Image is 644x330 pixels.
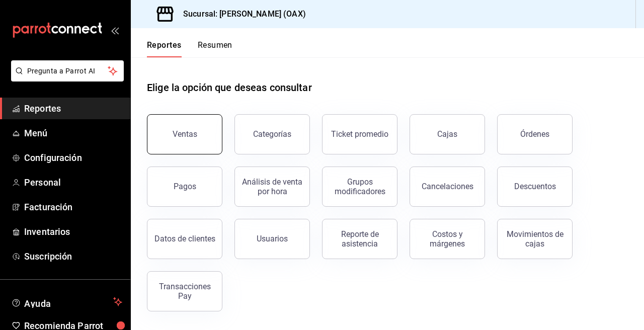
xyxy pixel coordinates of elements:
button: Usuarios [234,219,310,259]
span: Suscripción [24,250,122,263]
span: Personal [24,176,122,189]
div: Cajas [437,129,457,139]
button: Reportes [147,40,182,57]
button: Costos y márgenes [410,219,485,259]
button: Transacciones Pay [147,271,222,311]
button: Análisis de venta por hora [234,167,310,207]
div: Órdenes [520,129,549,139]
div: Reporte de asistencia [329,229,391,249]
span: Ayuda [24,296,109,308]
span: Menú [24,126,122,140]
div: Ventas [173,129,197,139]
div: Pagos [174,182,196,191]
div: Datos de clientes [154,234,215,243]
div: Usuarios [257,234,288,243]
span: Pregunta a Parrot AI [27,66,108,76]
button: Grupos modificadores [322,167,397,207]
button: Cajas [410,114,485,154]
button: open_drawer_menu [111,26,119,34]
div: Análisis de venta por hora [241,177,303,196]
div: Descuentos [514,182,556,191]
div: Grupos modificadores [329,177,391,196]
button: Reporte de asistencia [322,219,397,259]
button: Pagos [147,167,222,207]
button: Pregunta a Parrot AI [11,60,124,81]
div: Costos y márgenes [416,229,478,249]
a: Pregunta a Parrot AI [7,73,124,84]
h1: Elige la opción que deseas consultar [147,80,312,95]
div: Transacciones Pay [153,282,216,301]
button: Descuentos [497,167,573,207]
div: Cancelaciones [422,182,473,191]
button: Datos de clientes [147,219,222,259]
button: Cancelaciones [410,167,485,207]
button: Movimientos de cajas [497,219,573,259]
h3: Sucursal: [PERSON_NAME] (OAX) [175,8,306,20]
div: Movimientos de cajas [504,229,566,249]
div: Categorías [253,129,291,139]
span: Reportes [24,102,122,115]
span: Facturación [24,200,122,214]
div: Ticket promedio [331,129,388,139]
button: Resumen [198,40,232,57]
button: Órdenes [497,114,573,154]
div: navigation tabs [147,40,232,57]
span: Configuración [24,151,122,164]
button: Ticket promedio [322,114,397,154]
button: Ventas [147,114,222,154]
button: Categorías [234,114,310,154]
span: Inventarios [24,225,122,238]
